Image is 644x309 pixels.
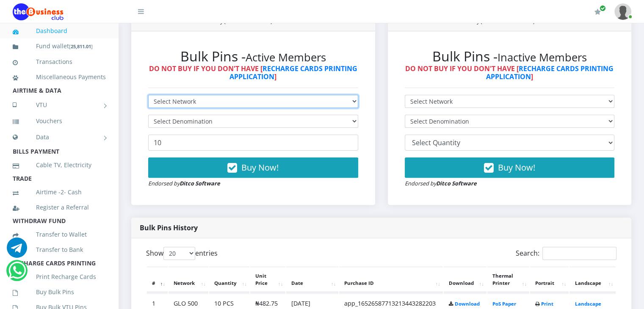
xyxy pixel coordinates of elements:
a: Chat for support [8,267,26,281]
a: Vouchers [13,111,106,131]
strong: Ditco Software [436,179,477,187]
a: Download [455,301,480,307]
span: Buy Now! [498,162,535,173]
th: Purchase ID: activate to sort column ascending [339,267,443,293]
b: 25,811.01 [71,43,91,50]
a: Transactions [13,52,106,72]
small: Inactive Members [498,50,587,65]
a: VTU [13,94,106,116]
h2: Bulk Pins - [405,48,615,64]
img: Logo [13,3,64,20]
select: Showentries [163,247,195,260]
th: Portrait: activate to sort column ascending [530,267,569,293]
th: Download: activate to sort column ascending [444,267,486,293]
strong: Ditco Software [180,179,220,187]
th: Network: activate to sort column ascending [169,267,208,293]
th: Date: activate to sort column ascending [286,267,338,293]
small: Endorsed by [148,179,220,187]
small: Endorsed by [405,179,477,187]
a: Chat for support [7,244,27,258]
strong: DO NOT BUY IF YOU DON'T HAVE [ ] [149,64,357,81]
th: Unit Price: activate to sort column ascending [250,267,285,293]
strong: DO NOT BUY IF YOU DON'T HAVE [ ] [405,64,614,81]
a: Fund wallet[25,811.01] [13,36,106,56]
a: Dashboard [13,21,106,41]
a: Transfer to Bank [13,240,106,259]
span: Renew/Upgrade Subscription [600,5,606,11]
a: Airtime -2- Cash [13,182,106,202]
input: Search: [542,247,616,260]
input: Enter Quantity [148,135,358,151]
a: Data [13,127,106,148]
th: Landscape: activate to sort column ascending [569,267,616,293]
label: Show entries [146,247,218,260]
a: Transfer to Wallet [13,225,106,244]
th: #: activate to sort column descending [147,267,168,293]
a: Register a Referral [13,198,106,217]
small: Active Members [246,50,326,65]
img: User [614,3,631,20]
span: Buy Now! [241,162,279,173]
strong: Bulk Pins History [140,223,198,232]
label: Search: [516,247,616,260]
a: RECHARGE CARDS PRINTING APPLICATION [229,64,357,81]
th: Quantity: activate to sort column ascending [209,267,249,293]
a: Miscellaneous Payments [13,67,106,87]
a: Cable TV, Electricity [13,155,106,175]
h2: Bulk Pins - [148,48,358,64]
button: Buy Now! [405,157,615,178]
th: Thermal Printer: activate to sort column ascending [487,267,529,293]
button: Buy Now! [148,157,358,178]
a: Buy Bulk Pins [13,282,106,302]
a: RECHARGE CARDS PRINTING APPLICATION [486,64,614,81]
i: Renew/Upgrade Subscription [594,8,601,15]
a: Print Recharge Cards [13,267,106,287]
small: [ ] [69,43,93,50]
